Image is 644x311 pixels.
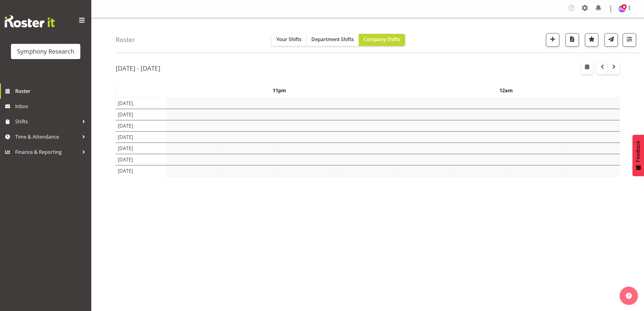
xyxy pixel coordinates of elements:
[116,154,166,165] td: [DATE]
[116,97,166,109] td: [DATE]
[623,33,636,47] button: Filter Shifts
[632,135,644,176] button: Feedback - Show survey
[546,33,559,47] button: Add a new shift
[626,293,632,299] img: help-xxl-2.png
[17,47,74,56] div: Symphony Research
[15,117,79,126] span: Shifts
[635,141,641,162] span: Feedback
[359,34,405,46] button: Company Shifts
[5,15,55,27] img: Rosterit website logo
[271,34,306,46] button: Your Shifts
[604,33,618,47] button: Send a list of all shifts for the selected filtered period to all rostered employees.
[166,84,393,98] th: 11pm
[116,109,166,120] td: [DATE]
[116,165,166,177] td: [DATE]
[15,132,79,141] span: Time & Attendance
[276,36,302,43] span: Your Shifts
[565,33,579,47] button: Download a PDF of the roster according to the set date range.
[116,120,166,132] td: [DATE]
[393,84,620,98] th: 12am
[116,64,160,72] h2: [DATE] - [DATE]
[116,132,166,143] td: [DATE]
[311,36,354,43] span: Department Shifts
[364,36,400,43] span: Company Shifts
[15,102,88,111] span: Inbox
[116,143,166,154] td: [DATE]
[116,36,135,43] h4: Roster
[585,33,598,47] button: Highlight an important date within the roster.
[306,34,359,46] button: Department Shifts
[618,5,626,12] img: hitesh-makan1261.jpg
[15,147,79,157] span: Finance & Reporting
[15,87,88,96] span: Roster
[581,62,593,74] button: Select a specific date within the roster.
